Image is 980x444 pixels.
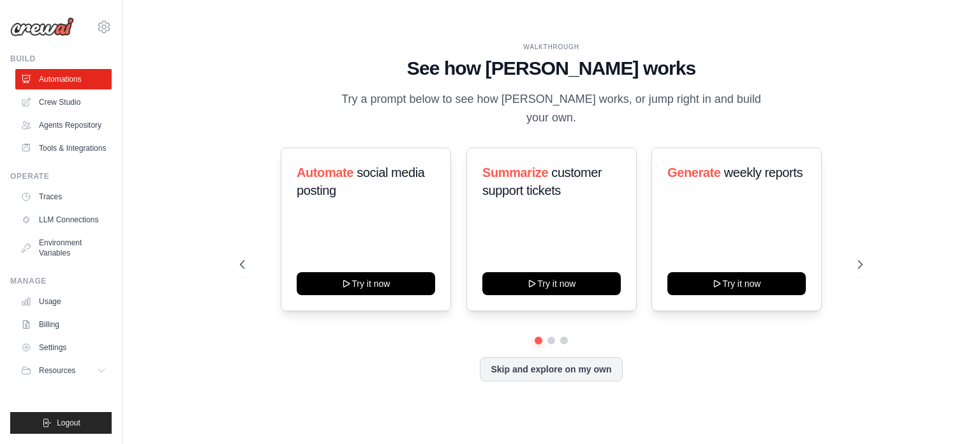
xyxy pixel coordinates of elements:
[15,69,112,89] a: Automations
[10,54,112,64] div: Build
[15,138,112,158] a: Tools & Integrations
[57,418,80,428] span: Logout
[297,165,425,197] span: social media posting
[15,92,112,112] a: Crew Studio
[297,272,435,295] button: Try it now
[15,187,112,207] a: Traces
[482,165,602,197] span: customer support tickets
[482,165,548,180] span: Summarize
[10,412,112,434] button: Logout
[240,42,863,52] div: WALKTHROUGH
[480,357,622,381] button: Skip and explore on my own
[667,165,721,180] span: Generate
[15,314,112,335] a: Billing
[482,272,621,295] button: Try it now
[15,210,112,230] a: LLM Connections
[297,165,353,180] span: Automate
[10,17,74,36] img: Logo
[15,291,112,312] a: Usage
[724,165,803,180] span: weekly reports
[10,171,112,181] div: Operate
[15,233,112,263] a: Environment Variables
[240,57,863,80] h1: See how [PERSON_NAME] works
[667,272,806,295] button: Try it now
[39,365,75,376] span: Resources
[15,115,112,135] a: Agents Repository
[15,360,112,381] button: Resources
[10,276,112,286] div: Manage
[337,90,766,128] p: Try a prompt below to see how [PERSON_NAME] works, or jump right in and build your own.
[15,337,112,358] a: Settings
